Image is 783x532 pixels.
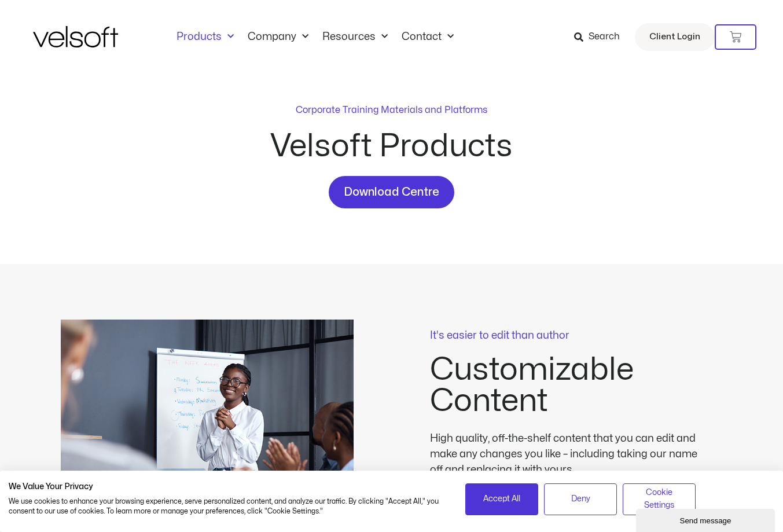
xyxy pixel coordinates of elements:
[9,482,448,492] h2: We Value Your Privacy
[183,131,600,162] h2: Velsoft Products
[630,486,688,512] span: Cookie Settings
[430,354,723,417] h2: Customizable Content
[329,176,454,208] a: Download Centre
[571,493,590,505] span: Deny
[170,31,241,43] a: ProductsMenu Toggle
[636,507,777,532] iframe: chat widget
[344,183,439,201] span: Download Centre
[296,103,487,117] p: Corporate Training Materials and Platforms
[170,31,461,43] nav: Menu
[33,26,118,47] img: Velsoft Training Materials
[649,30,700,45] span: Client Login
[483,493,520,505] span: Accept All
[574,27,628,47] a: Search
[395,31,461,43] a: ContactMenu Toggle
[589,30,620,45] span: Search
[430,331,723,341] p: It's easier to edit than author
[241,31,315,43] a: CompanyMenu Toggle
[430,431,708,478] div: High quality, off-the-shelf content that you can edit and make any changes you like – including t...
[465,483,538,515] button: Accept all cookies
[635,23,715,51] a: Client Login
[9,497,448,516] p: We use cookies to enhance your browsing experience, serve personalized content, and analyze our t...
[544,483,617,515] button: Deny all cookies
[315,31,395,43] a: ResourcesMenu Toggle
[623,483,696,515] button: Adjust cookie preferences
